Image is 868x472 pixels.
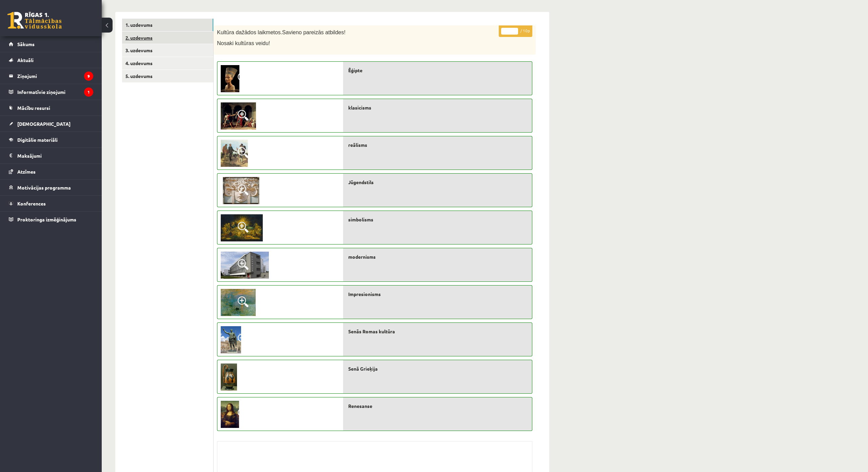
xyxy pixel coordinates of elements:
a: Sākums [9,36,93,52]
a: 4. uzdevums [122,57,213,70]
span: simbolisms [348,216,373,223]
a: Digitālie materiāli [9,132,93,147]
img: 10.jpg [221,252,269,279]
a: [DEMOGRAPHIC_DATA] [9,116,93,132]
img: 5.jpg [221,326,241,353]
img: 1.jpg [221,401,239,428]
span: Atzīmes [17,169,36,175]
a: Mācību resursi [9,100,93,116]
span: Proktoringa izmēģinājums [17,216,76,222]
a: 5. uzdevums [122,70,213,82]
img: 4.jpg [221,65,239,92]
legend: Ziņojumi [17,68,93,84]
span: Konferences [17,200,46,206]
span: Jūgendstils [348,179,374,186]
span: klasicisms [348,104,371,111]
img: 8.png [221,140,248,167]
legend: Informatīvie ziņojumi [17,84,93,100]
legend: Maksājumi [17,148,93,163]
a: Proktoringa izmēģinājums [9,212,93,227]
a: Maksājumi [9,148,93,163]
span: Mācību resursi [17,105,50,111]
span: Sākums [17,41,35,47]
span: [DEMOGRAPHIC_DATA] [17,121,71,127]
span: Aktuāli [17,57,34,63]
span: Ēģipte [348,67,362,74]
a: 1. uzdevums [122,19,213,31]
img: 2.png [221,289,256,316]
a: Konferences [9,196,93,211]
img: 7.jpg [221,102,256,130]
i: 1 [84,87,93,97]
a: 3. uzdevums [122,44,213,57]
span: Savieno pareizās atbildes! [282,29,346,35]
a: Informatīvie ziņojumi1 [9,84,93,100]
img: 9.jpg [221,177,261,204]
span: modernisms [348,253,376,260]
span: reālisms [348,141,367,149]
img: 3.jpg [221,363,237,391]
span: Renesanse [348,402,372,410]
span: Nosaki kultūras veidu! [217,40,270,46]
a: Rīgas 1. Tālmācības vidusskola [7,12,62,29]
span: Impresionisms [348,291,381,298]
img: 6.jpg [221,214,263,241]
span: Kultūra dažādos laikmetos. [217,29,282,35]
a: 2. uzdevums [122,32,213,44]
span: Digitālie materiāli [17,137,58,143]
a: Motivācijas programma [9,180,93,195]
a: Aktuāli [9,52,93,68]
span: Senās Romas kultūra [348,328,395,335]
p: / 10p [499,25,532,37]
a: Atzīmes [9,164,93,179]
span: Senā Grieķija [348,365,378,372]
a: Ziņojumi9 [9,68,93,84]
i: 9 [84,72,93,81]
span: Motivācijas programma [17,184,71,191]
